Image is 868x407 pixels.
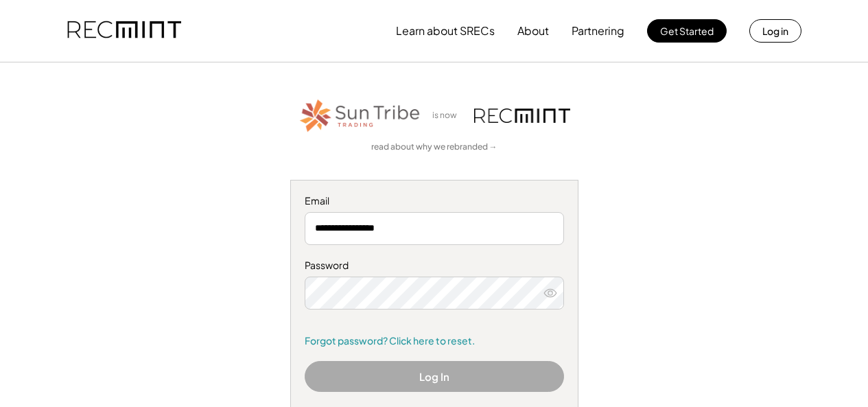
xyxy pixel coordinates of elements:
[305,194,564,208] div: Email
[749,19,801,43] button: Log in
[298,97,422,135] img: STT_Horizontal_Logo%2B-%2BColor.png
[396,17,495,45] button: Learn about SRECs
[305,361,564,392] button: Log In
[429,110,467,121] div: is now
[474,108,570,123] img: recmint-logotype%403x.png
[67,8,181,54] img: recmint-logotype%403x.png
[371,141,497,153] a: read about why we rebranded →
[305,334,564,348] a: Forgot password? Click here to reset.
[517,17,549,45] button: About
[305,259,564,272] div: Password
[572,17,624,45] button: Partnering
[647,19,727,43] button: Get Started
